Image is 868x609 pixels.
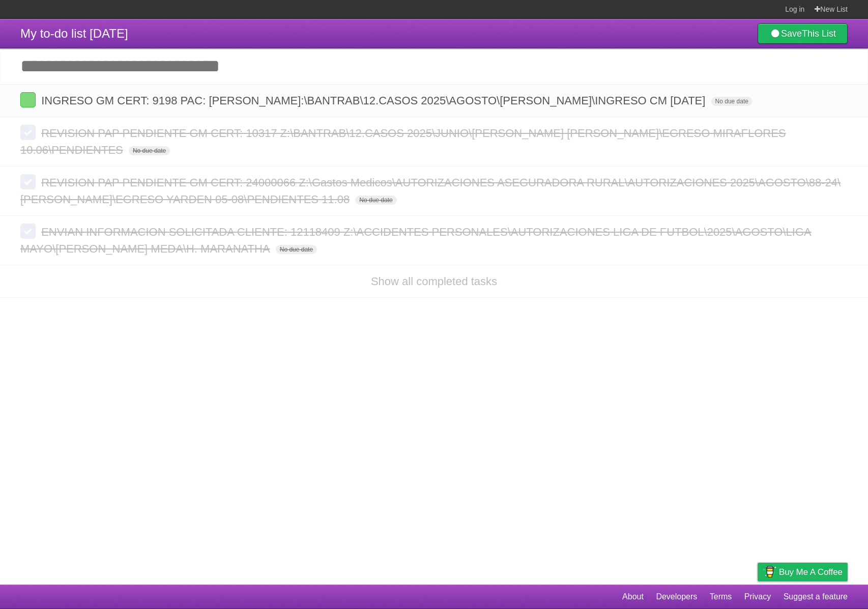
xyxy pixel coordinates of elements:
[371,275,497,288] a: Show all completed tasks
[20,176,841,206] span: REVISION PAP PENDIENTE GM CERT: 24000066 Z:\Gastos Medicos\AUTORIZACIONES ASEGURADORA RURAL\AUTOR...
[20,26,128,40] span: My to-do list [DATE]
[710,587,732,606] a: Terms
[779,563,843,581] span: Buy me a coffee
[20,127,786,156] span: REVISION PAP PENDIENTE GM CERT: 10317 Z:\BANTRAB\12.CASOS 2025\JUNIO\[PERSON_NAME] [PERSON_NAME]\...
[20,92,36,107] label: Done
[41,94,708,107] span: INGRESO GM CERT: 9198 PAC: [PERSON_NAME]:\BANTRAB\12.CASOS 2025\AGOSTO\[PERSON_NAME]\INGRESO CM [...
[758,23,848,44] a: SaveThis List
[276,245,317,254] span: No due date
[20,125,36,140] label: Done
[20,174,36,189] label: Done
[20,224,36,239] label: Done
[711,97,753,106] span: No due date
[758,563,848,582] a: Buy me a coffee
[20,226,812,255] span: ENVIAN INFORMACION SOLICITADA CLIENTE: 12118409 Z:\ACCIDENTES PERSONALES\AUTORIZACIONES LIGA DE F...
[744,587,771,606] a: Privacy
[786,92,805,109] label: Star task
[129,146,170,155] span: No due date
[622,587,644,606] a: About
[784,587,848,606] a: Suggest a feature
[802,29,836,39] b: This List
[656,587,697,606] a: Developers
[763,563,776,580] img: Buy me a coffee
[355,196,396,205] span: No due date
